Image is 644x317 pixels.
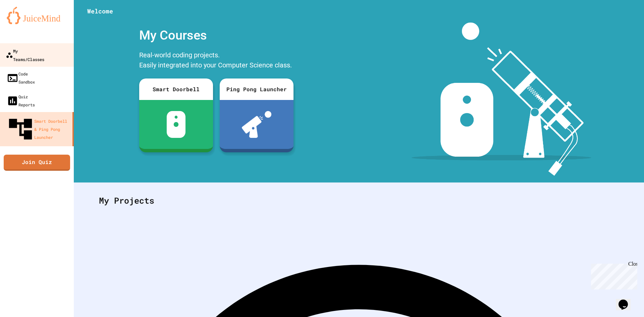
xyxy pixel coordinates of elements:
[136,48,297,73] div: Real-world coding projects. Easily integrated into your Computer Science class.
[7,70,35,86] div: Code Sandbox
[588,261,637,289] iframe: chat widget
[242,111,272,138] img: ppl-with-ball.png
[7,7,67,24] img: logo-orange.svg
[7,93,35,109] div: Quiz Reports
[136,22,297,48] div: My Courses
[220,78,293,100] div: Ping Pong Launcher
[92,188,626,214] div: My Projects
[3,3,46,43] div: Chat with us now!Close
[7,115,70,143] div: Smart Doorbell & Ping Pong Launcher
[167,111,186,138] img: sdb-white.svg
[139,78,213,100] div: Smart Doorbell
[412,22,591,176] img: banner-image-my-projects.png
[4,155,70,171] a: Join Quiz
[616,290,637,310] iframe: chat widget
[6,47,44,63] div: My Teams/Classes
